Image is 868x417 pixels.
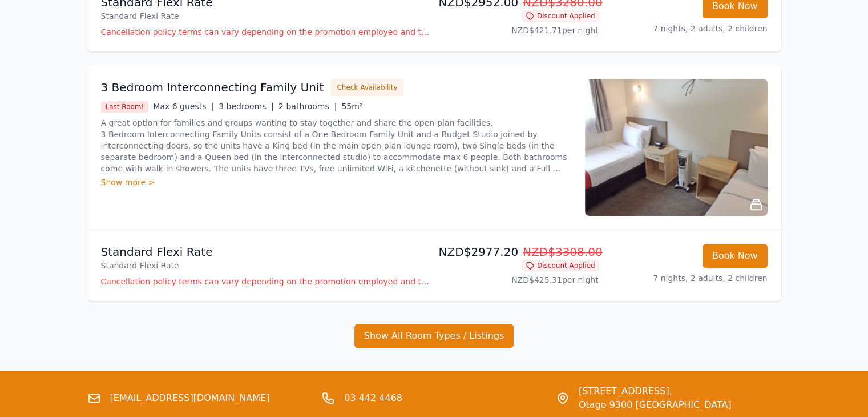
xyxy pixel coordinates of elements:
[101,244,430,260] p: Standard Flexi Rate
[522,10,599,22] span: Discount Applied
[703,244,768,268] button: Book Now
[101,101,149,113] span: Last Room!
[101,26,430,38] p: Cancellation policy terms can vary depending on the promotion employed and the time of stay of th...
[110,391,270,405] a: [EMAIL_ADDRESS][DOMAIN_NAME]
[354,324,514,348] button: Show All Room Types / Listings
[101,177,571,188] div: Show more >
[101,276,430,287] p: Cancellation policy terms can vary depending on the promotion employed and the time of stay of th...
[608,23,768,34] p: 7 nights, 2 adults, 2 children
[579,398,732,412] span: Otago 9300 [GEOGRAPHIC_DATA]
[101,10,430,22] p: Standard Flexi Rate
[439,274,599,286] p: NZD$425.31 per night
[439,25,599,36] p: NZD$421.71 per night
[439,244,599,260] p: NZD$2977.20
[341,102,362,111] span: 55m²
[278,102,337,111] span: 2 bathrooms |
[330,79,403,96] button: Check Availability
[523,245,603,259] span: NZD$3308.00
[101,79,324,95] h3: 3 Bedroom Interconnecting Family Unit
[608,272,768,284] p: 7 nights, 2 adults, 2 children
[344,391,402,405] a: 03 442 4468
[101,117,571,174] p: A great option for families and groups wanting to stay together and share the open-plan facilitie...
[153,102,214,111] span: Max 6 guests |
[101,260,430,271] p: Standard Flexi Rate
[522,260,599,271] span: Discount Applied
[579,384,732,398] span: [STREET_ADDRESS],
[219,102,274,111] span: 3 bedrooms |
